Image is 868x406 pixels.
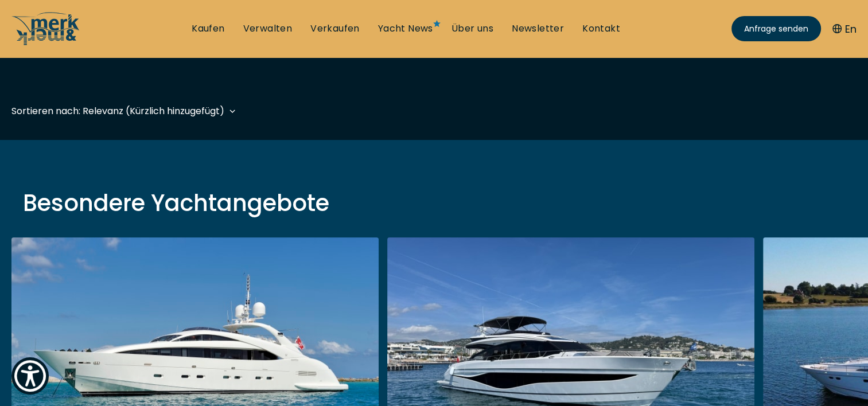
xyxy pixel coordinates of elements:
a: Verwalten [243,22,293,35]
a: Kontakt [582,22,620,35]
a: Verkaufen [310,22,360,35]
button: En [832,21,857,37]
a: Newsletter [512,22,564,35]
a: Kaufen [192,22,224,35]
a: Anfrage senden [731,16,821,41]
a: Über uns [451,22,493,35]
div: Sortieren nach: Relevanz (Kürzlich hinzugefügt) [11,104,224,118]
span: Anfrage senden [744,23,808,35]
button: Show Accessibility Preferences [11,357,49,395]
a: Yacht News [378,22,433,35]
